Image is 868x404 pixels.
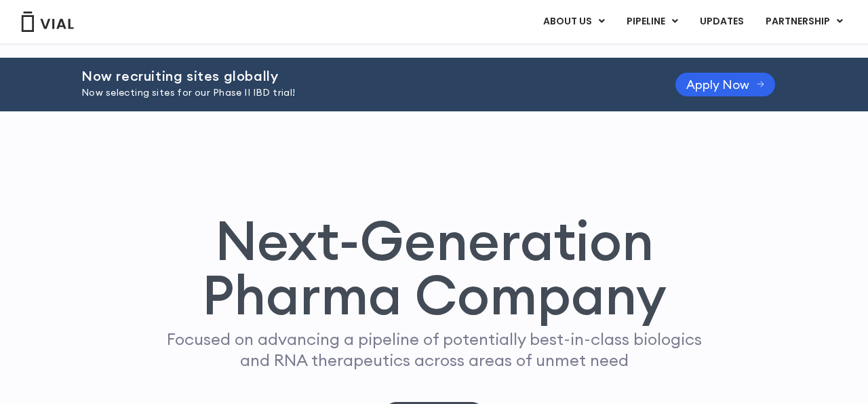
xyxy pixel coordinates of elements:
a: Apply Now [675,73,775,96]
a: UPDATES [689,10,754,33]
p: Now selecting sites for our Phase II IBD trial! [81,86,642,100]
a: ABOUT USMenu Toggle [532,10,615,33]
a: PIPELINEMenu Toggle [616,10,688,33]
h1: Next-Generation Pharma Company [140,213,728,322]
p: Focused on advancing a pipeline of potentially best-in-class biologics and RNA therapeutics acros... [161,329,707,371]
span: Apply Now [686,79,749,90]
img: Vial Logo [20,12,75,32]
a: PARTNERSHIPMenu Toggle [755,10,854,33]
h2: Now recruiting sites globally [81,69,642,84]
